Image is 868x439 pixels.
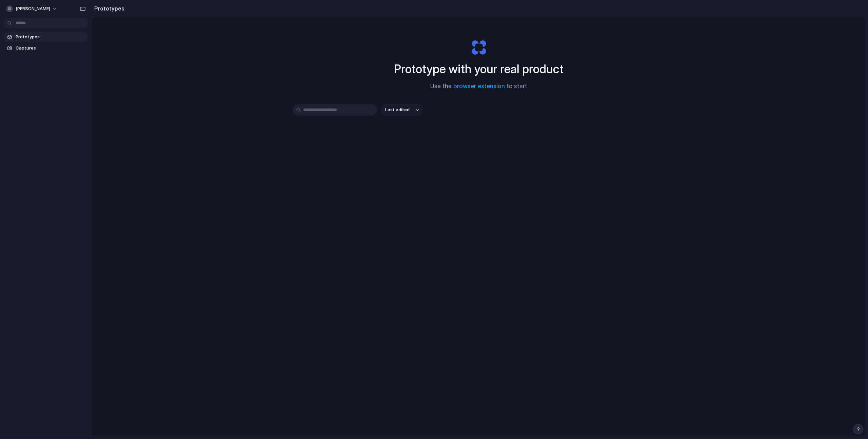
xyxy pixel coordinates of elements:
button: Last edited [381,104,423,116]
span: Prototypes [16,34,85,40]
span: Use the to start [430,82,527,91]
span: Last edited [385,107,410,113]
span: [PERSON_NAME] [16,5,50,12]
h2: Prototypes [92,4,124,13]
a: Prototypes [3,32,88,42]
button: [PERSON_NAME] [3,3,61,14]
a: browser extension [453,83,505,90]
h1: Prototype with your real product [394,60,564,78]
a: Captures [3,43,88,53]
span: Captures [16,45,85,52]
